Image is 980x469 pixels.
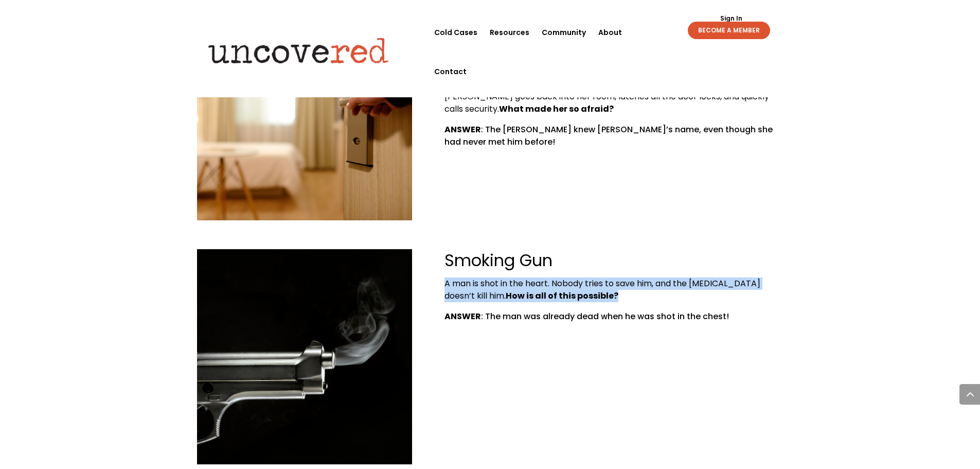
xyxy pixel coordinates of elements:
[444,249,553,272] span: Smoking Gun
[490,13,529,52] a: Resources
[506,290,618,302] b: How is all of this possible?
[542,13,586,52] a: Community
[434,52,467,91] a: Contact
[444,277,760,302] span: A man is shot in the heart. Nobody tries to save him, and the [MEDICAL_DATA] doesn’t kill him.
[200,30,398,71] img: Uncovered logo
[197,5,412,220] img: HotelDoor
[444,310,783,323] p: : The man was already dead when he was shot in the chest!
[197,249,412,464] img: SmokingGun
[688,22,770,39] a: BECOME A MEMBER
[444,124,783,148] p: : The [PERSON_NAME] knew [PERSON_NAME]’s name, even though she had never met him before!
[434,13,477,52] a: Cold Cases
[444,124,481,135] strong: ANSWER
[715,15,748,22] a: Sign In
[598,13,622,52] a: About
[499,103,614,115] b: What made her so afraid?
[444,310,481,322] strong: ANSWER
[444,91,769,115] span: [PERSON_NAME] goes back into her room, latches all the door locks, and quickly calls security.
